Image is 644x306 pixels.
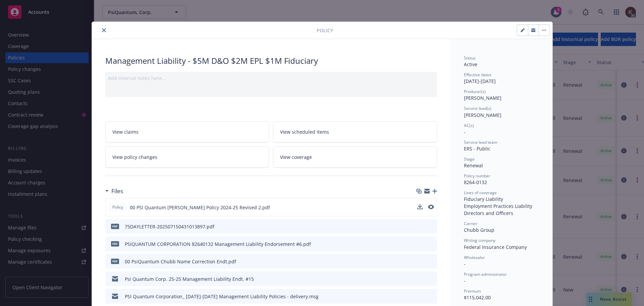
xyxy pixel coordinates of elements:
[464,123,474,128] span: AC(s)
[417,204,423,209] button: download file
[464,261,466,267] span: -
[464,221,477,226] span: Carrier
[111,187,123,195] h3: Files
[108,75,434,82] div: Add internal notes here...
[464,89,486,94] span: Producer(s)
[464,271,507,277] span: Program administrator
[280,128,329,135] span: View scheduled items
[428,204,434,211] button: preview file
[418,275,423,282] button: download file
[464,112,501,118] span: [PERSON_NAME]
[464,210,539,217] div: Directors and Officers
[125,275,254,282] div: Psi Quantum Corp. 25-25 Management Liability Endt. #15
[130,204,270,211] span: 00 PSI Quantum [PERSON_NAME] Policy 2024-25 Revised 2.pdf
[428,258,434,265] button: preview file
[112,128,139,135] span: View claims
[105,121,269,142] a: View claims
[111,259,119,264] span: pdf
[464,61,477,68] span: Active
[464,244,527,250] span: Federal Insurance Company
[111,204,124,210] span: Policy
[464,203,539,210] div: Employment Practices Liability
[428,205,434,209] button: preview file
[317,27,333,34] span: Policy
[428,293,434,300] button: preview file
[125,293,319,300] div: PSI Quantum Corporation_ [DATE]-[DATE] Management Liability Policies - delivery.msg
[464,156,475,162] span: Stage
[273,121,437,142] a: View scheduled items
[273,146,437,168] a: View coverage
[464,294,491,301] span: $115,042.00
[428,275,434,282] button: preview file
[464,162,483,169] span: Renewal
[418,293,423,300] button: download file
[464,105,491,111] span: Service lead(s)
[280,154,312,161] span: View coverage
[105,146,269,168] a: View policy changes
[464,173,490,179] span: Policy number
[105,55,437,67] div: Management Liability - $5M D&O $2M EPL $1M Fiduciary
[418,223,423,230] button: download file
[418,241,423,248] button: download file
[464,277,466,284] span: -
[464,145,490,152] span: ERS - Public
[464,129,466,135] span: -
[125,241,311,248] div: PSIQUANTUM CORPORATION 82640132 Management Liability Endorsement #6.pdf
[464,72,491,78] span: Effective dates
[112,154,157,161] span: View policy changes
[428,241,434,248] button: preview file
[418,258,423,265] button: download file
[464,255,485,260] span: Wholesaler
[100,26,108,34] button: close
[464,195,539,203] div: Fiduciary Liability
[464,227,494,233] span: Chubb Group
[464,179,487,185] span: 8264-0132
[464,237,495,243] span: Writing company
[125,258,236,265] div: 00 PsiQuantum Chubb Name Correction Endt.pdf
[111,241,119,246] span: pdf
[464,55,476,61] span: Status
[464,139,497,145] span: Service lead team
[105,187,123,195] div: Files
[464,190,497,195] span: Lines of coverage
[428,223,434,230] button: preview file
[125,223,214,230] div: 75DAYLETTER-202507150431013897.pdf
[111,224,119,229] span: pdf
[417,204,423,211] button: download file
[464,288,481,294] span: Premium
[464,72,539,85] div: [DATE] - [DATE]
[464,95,501,101] span: [PERSON_NAME]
